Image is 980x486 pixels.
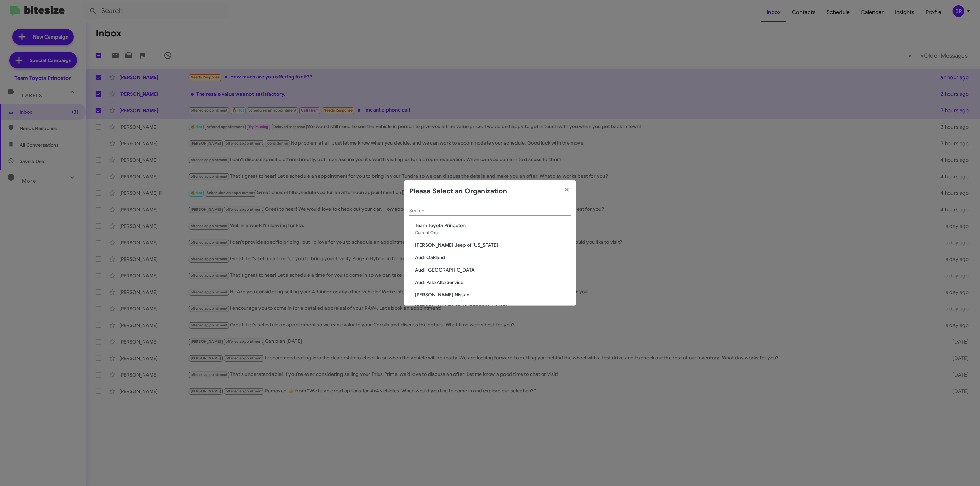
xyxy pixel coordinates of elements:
span: [PERSON_NAME] Nissan [415,291,571,298]
span: Audi Palo Alto Service [415,279,571,286]
h2: Please Select an Organization [409,186,507,197]
span: Current Org [415,230,438,235]
span: [PERSON_NAME] CDJR [PERSON_NAME] [415,304,571,310]
span: Audi [GEOGRAPHIC_DATA] [415,266,571,273]
span: [PERSON_NAME] Jeep of [US_STATE] [415,242,571,249]
span: Audi Oakland [415,254,571,261]
span: Team Toyota Princeton [415,222,571,229]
